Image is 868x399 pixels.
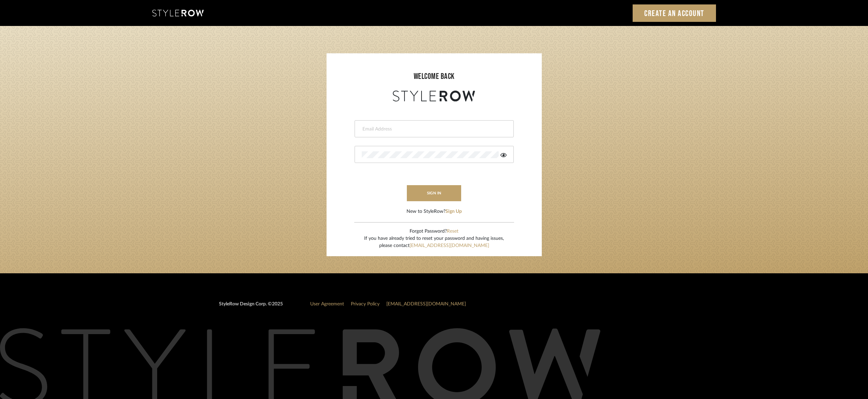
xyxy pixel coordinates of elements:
button: sign in [407,185,461,201]
a: User Agreement [310,302,344,306]
div: Forgot Password? [364,228,504,235]
button: Reset [447,228,458,235]
a: [EMAIL_ADDRESS][DOMAIN_NAME] [386,302,466,306]
div: welcome back [333,70,535,83]
div: If you have already tried to reset your password and having issues, please contact [364,235,504,249]
div: New to StyleRow? [407,208,462,215]
a: Privacy Policy [351,302,380,306]
input: Email Address [362,126,505,133]
a: [EMAIL_ADDRESS][DOMAIN_NAME] [410,243,489,248]
div: StyleRow Design Corp. ©2025 [219,301,283,313]
a: Create an Account [633,4,716,22]
button: Sign Up [445,208,462,215]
